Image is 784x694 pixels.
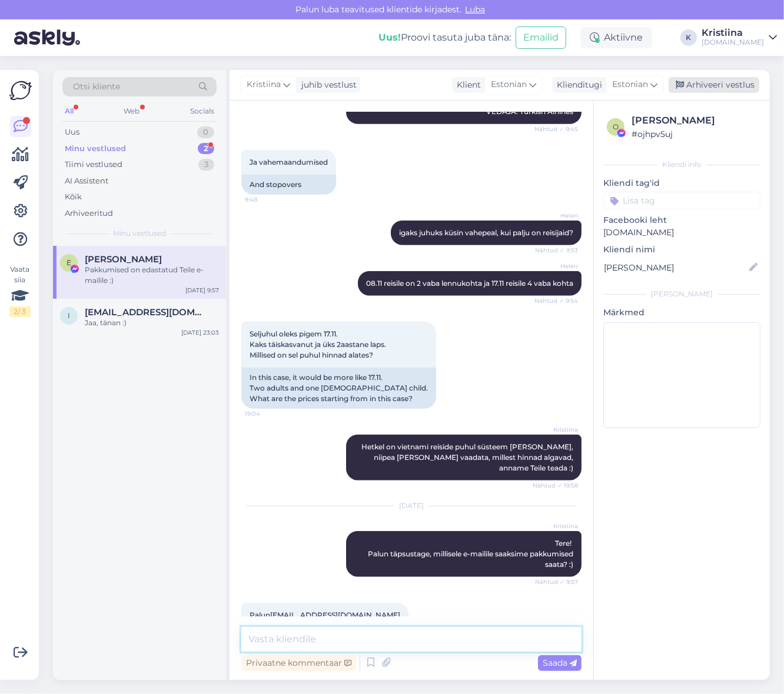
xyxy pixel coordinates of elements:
span: Nähtud ✓ 9:53 [534,246,578,255]
span: Heleri [534,262,578,271]
span: Palun [250,610,400,619]
div: All [62,104,76,119]
div: 2 / 3 [9,306,31,317]
a: [EMAIL_ADDRESS][DOMAIN_NAME] [270,610,400,619]
p: [DOMAIN_NAME] [603,226,760,239]
div: Arhiveeri vestlus [669,77,759,93]
div: AI Assistent [65,175,108,187]
div: Klient [452,79,481,91]
span: Tere! Palun täpsustage, millisele e-mailile saaksime pakkumised saata? :) [368,539,575,569]
div: 2 [198,143,214,155]
span: Heleri [534,211,578,220]
span: Saada [543,658,577,668]
span: Estonian [491,78,527,91]
span: Nähtud ✓ 19:58 [533,481,578,490]
span: Seljuhul oleks pigem 17.11. Kaks täiskasvanut ja üks 2aastane laps. Millised on sel puhul hinnad ... [250,329,388,359]
div: K [680,29,697,46]
button: Emailid [516,26,566,49]
input: Lisa nimi [604,261,747,274]
div: Minu vestlused [65,143,126,155]
div: [DATE] 23:03 [181,328,219,337]
img: Askly Logo [9,79,32,102]
span: 19:04 [245,409,289,418]
input: Lisa tag [603,192,760,209]
div: And stopovers [241,175,336,195]
div: Privaatne kommentaar [241,655,356,671]
div: Aktiivne [580,27,652,48]
div: [DOMAIN_NAME] [702,38,764,47]
span: Kristiina [534,522,578,530]
div: Arhiveeritud [65,208,113,219]
p: Kliendi nimi [603,243,760,256]
div: [PERSON_NAME] [632,114,757,128]
p: Facebooki leht [603,214,760,226]
div: In this case, it would be more like 17.11. Two adults and one [DEMOGRAPHIC_DATA] child. What are ... [241,368,436,409]
span: Estonian [612,78,648,91]
span: Nähtud ✓ 9:57 [534,578,578,586]
span: Kristiina [534,425,578,434]
span: igaks juhuks küsin vahepeal, kui palju on reisijaid? [399,228,573,237]
span: 9:48 [245,195,289,204]
div: Kõik [65,191,82,203]
span: I [68,311,70,320]
span: Luba [461,4,489,15]
div: Uus [65,126,79,138]
p: Kliendi tag'id [603,177,760,189]
div: Pakkumised on edastatud Teile e-mailile :) [85,265,219,286]
div: Tiimi vestlused [65,159,122,171]
span: Minu vestlused [113,228,166,239]
span: 08.11 reisile on 2 vaba lennukohta ja 17.11 reisile 4 vaba kohta [366,279,573,288]
div: Kristiina [702,28,764,38]
span: Nähtud ✓ 9:45 [534,125,578,134]
div: Vaata siia [9,264,31,317]
div: juhib vestlust [297,79,357,91]
p: Märkmed [603,306,760,319]
div: Proovi tasuta juba täna: [378,31,511,45]
span: Otsi kliente [73,81,120,93]
div: 0 [197,126,214,138]
span: Hetkel on vietnami reiside puhul süsteem [PERSON_NAME], niipea [PERSON_NAME] vaadata, millest hin... [361,442,575,472]
div: [PERSON_NAME] [603,289,760,299]
div: 3 [198,159,214,171]
b: Uus! [378,32,401,43]
div: [DATE] [241,501,582,511]
span: Elina Roberts [85,254,162,265]
span: Kristiina [247,78,281,91]
div: Jaa, tänan :) [85,318,219,328]
span: o [613,122,619,131]
div: Web [122,104,142,119]
span: Iuliaallvee@gmail.com [85,307,207,318]
span: Ja vahemaandumised [250,158,328,166]
span: E [67,258,71,267]
div: Klienditugi [552,79,602,91]
div: Socials [188,104,217,119]
div: Kliendi info [603,159,760,170]
a: Kristiina[DOMAIN_NAME] [702,28,777,47]
div: # ojhpv5uj [632,128,757,141]
div: [DATE] 9:57 [185,286,219,295]
span: Nähtud ✓ 9:54 [534,296,578,305]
